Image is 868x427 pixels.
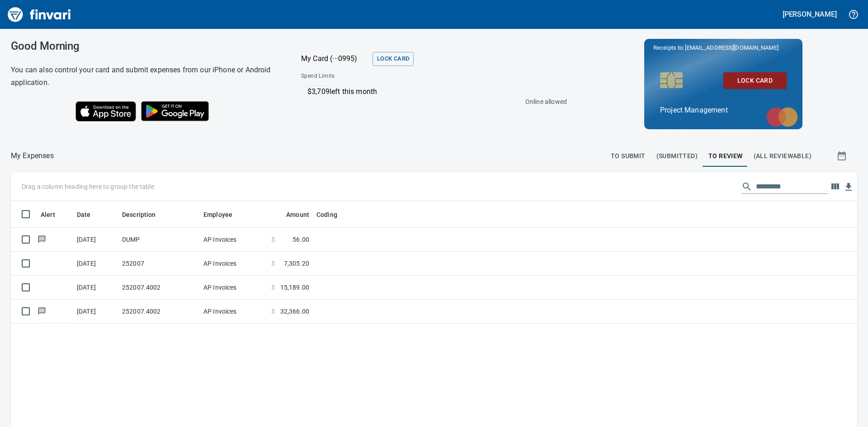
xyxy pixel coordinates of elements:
[653,43,793,52] p: Receipts to:
[754,150,811,162] span: (All Reviewable)
[301,53,369,64] p: My Card (···0995)
[316,209,349,220] span: Coding
[286,209,309,220] span: Amount
[271,235,275,244] span: $
[73,228,118,252] td: [DATE]
[203,209,244,220] span: Employee
[37,236,47,242] span: Has messages
[828,145,857,167] button: Show transactions within a particular date range
[377,54,409,64] span: Lock Card
[122,209,156,220] span: Description
[37,308,47,314] span: Has messages
[200,276,268,300] td: AP Invoices
[41,209,55,220] span: Alert
[77,209,91,220] span: Date
[373,52,414,66] button: Lock Card
[73,300,118,324] td: [DATE]
[73,276,118,300] td: [DATE]
[122,209,168,220] span: Description
[118,276,200,300] td: 252007.4002
[77,209,103,220] span: Date
[731,75,779,86] span: Lock Card
[284,259,309,268] span: 7,305.20
[73,252,118,276] td: [DATE]
[316,209,337,220] span: Coding
[118,228,200,252] td: DUMP
[723,72,787,89] button: Lock Card
[11,40,278,52] h3: Good Morning
[828,180,842,193] button: Choose columns to display
[200,228,268,252] td: AP Invoices
[11,150,54,161] p: My Expenses
[280,283,309,292] span: 15,189.00
[11,150,54,161] nav: breadcrumb
[684,43,779,52] span: [EMAIL_ADDRESS][DOMAIN_NAME]
[611,150,646,162] span: To Submit
[271,259,275,268] span: $
[271,283,275,292] span: $
[118,252,200,276] td: 252007
[783,9,837,19] h5: [PERSON_NAME]
[656,150,698,162] span: (Submitted)
[5,4,73,25] img: Finvari
[780,7,839,21] button: [PERSON_NAME]
[75,101,136,122] img: Download on the App Store
[41,209,67,220] span: Alert
[22,182,154,191] p: Drag a column heading here to group the table
[294,97,567,106] p: Online allowed
[660,105,787,116] p: Project Management
[292,235,309,244] span: 56.00
[200,252,268,276] td: AP Invoices
[118,300,200,324] td: 252007.4002
[762,103,802,131] img: mastercard.svg
[271,307,275,316] span: $
[307,86,562,97] p: $3,709 left this month
[274,209,309,220] span: Amount
[203,209,232,220] span: Employee
[136,96,214,126] img: Get it on Google Play
[708,150,743,162] span: To Review
[200,300,268,324] td: AP Invoices
[280,307,309,316] span: 32,366.00
[301,72,450,81] span: Spend Limits
[11,64,278,89] h6: You can also control your card and submit expenses from our iPhone or Android application.
[842,180,855,194] button: Download Table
